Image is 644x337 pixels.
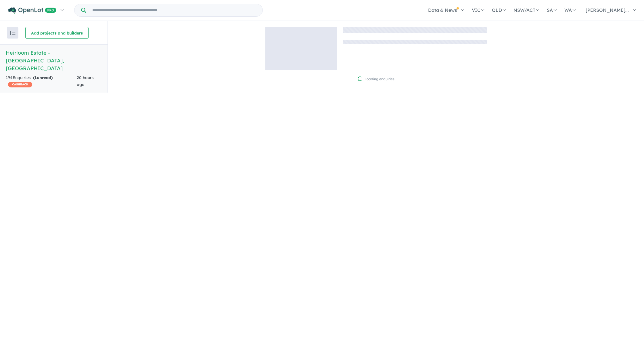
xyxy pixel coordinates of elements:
span: 1 [34,75,37,80]
span: [PERSON_NAME]... [586,7,629,13]
button: Add projects and builders [25,27,89,39]
h5: Heirloom Estate - [GEOGRAPHIC_DATA] , [GEOGRAPHIC_DATA] [6,49,102,72]
div: 194 Enquir ies [6,74,77,88]
input: Try estate name, suburb, builder or developer [87,4,261,16]
img: Openlot PRO Logo White [8,7,56,14]
div: Loading enquiries [358,76,394,82]
span: 20 hours ago [77,75,94,87]
span: CASHBACK [8,82,32,87]
img: sort.svg [10,31,16,35]
strong: ( unread) [33,75,53,80]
